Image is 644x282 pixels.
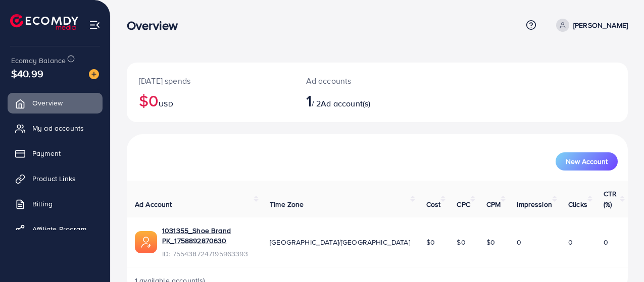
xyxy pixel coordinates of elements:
[426,199,441,209] span: Cost
[573,19,628,31] p: [PERSON_NAME]
[604,189,617,209] span: CTR (%)
[321,98,370,109] span: Ad account(s)
[8,168,103,189] a: Product Links
[556,152,618,171] button: New Account
[568,199,587,209] span: Clicks
[11,55,66,66] span: Ecomdy Balance
[139,91,282,110] h2: $0
[10,14,78,30] img: logo
[135,231,157,253] img: ic-ads-acc.e4c84228.svg
[566,158,608,165] span: New Account
[135,199,172,209] span: Ad Account
[11,66,43,81] span: $40.99
[457,237,465,247] span: $0
[162,249,254,259] span: ID: 7554387247195963393
[8,143,103,163] a: Payment
[32,148,61,158] span: Payment
[486,199,501,209] span: CPM
[270,237,410,247] span: [GEOGRAPHIC_DATA]/[GEOGRAPHIC_DATA]
[457,199,470,209] span: CPC
[162,225,254,246] a: 1031355_Shoe Brand PK_1758892870630
[601,237,636,274] iframe: Chat
[306,89,312,112] span: 1
[32,123,84,133] span: My ad accounts
[8,93,103,113] a: Overview
[159,99,173,109] span: USD
[517,237,521,247] span: 0
[517,199,552,209] span: Impression
[568,237,573,247] span: 0
[8,219,103,239] a: Affiliate Program
[426,237,435,247] span: $0
[32,98,63,108] span: Overview
[32,199,53,209] span: Billing
[139,75,282,87] p: [DATE] spends
[270,199,304,209] span: Time Zone
[306,91,407,110] h2: / 2
[306,75,407,87] p: Ad accounts
[8,194,103,214] a: Billing
[32,174,76,184] span: Product Links
[32,224,86,234] span: Affiliate Program
[8,118,103,138] a: My ad accounts
[89,69,99,79] img: image
[89,19,101,31] img: menu
[486,237,495,247] span: $0
[552,19,628,32] a: [PERSON_NAME]
[127,18,186,33] h3: Overview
